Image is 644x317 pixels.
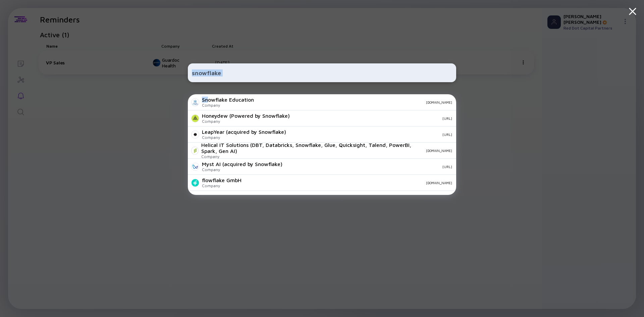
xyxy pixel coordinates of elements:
div: Snowflake Education [202,97,254,103]
div: Company [202,103,254,108]
div: Company [202,119,290,124]
div: Helical IT Solutions (DBT, Databricks, Snowflake, Glue, Quicksight, Talend, PowerBI, Spark, Gen AI) [201,142,421,154]
div: Company [202,135,286,140]
div: Company [202,167,282,172]
input: Search Company or Investor... [192,67,452,79]
div: [DOMAIN_NAME] [247,181,452,185]
div: [DOMAIN_NAME] [259,100,452,104]
div: flowflake GmbH [202,177,241,183]
div: [DOMAIN_NAME] [426,149,452,153]
div: LeapYear (acquired by Snowflake) [202,129,286,135]
div: Honeydew (Powered by Snowflake) [202,113,290,119]
div: [URL] [295,116,452,120]
div: Company [201,154,421,159]
div: [URL] [291,133,452,137]
div: Company [202,183,241,188]
div: Myst AI (acquired by Snowflake) [202,161,282,167]
div: [URL] [288,165,452,169]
